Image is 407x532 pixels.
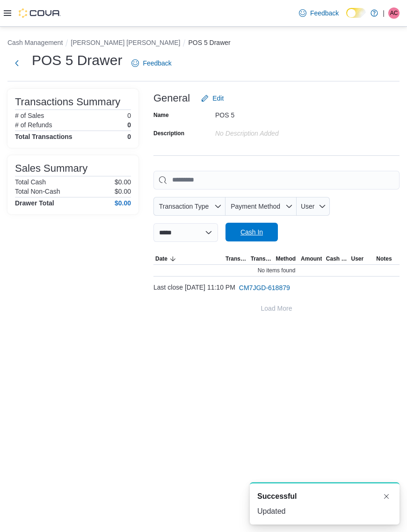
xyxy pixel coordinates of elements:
div: Updated [257,506,392,517]
label: Name [153,111,169,119]
span: Notes [376,255,392,262]
h3: General [153,93,190,104]
span: Edit [212,94,224,103]
h6: # of Sales [15,112,44,119]
input: Dark Mode [346,8,366,18]
div: No Description added [215,126,341,137]
h4: Total Transactions [15,133,73,140]
h3: Sales Summary [15,163,87,174]
button: User [349,253,375,264]
button: Method [274,253,299,264]
a: Feedback [295,4,342,22]
span: CM7JGD-618879 [239,283,290,292]
span: Successful [257,491,297,502]
p: $0.00 [115,188,131,195]
p: 0 [127,112,131,119]
button: Transaction Type [153,197,225,216]
h6: Total Cash [15,178,46,186]
button: Date [153,253,224,264]
button: Cash In [225,223,278,241]
p: | [383,7,385,19]
a: Feedback [128,54,175,73]
button: Transaction Type [224,253,249,264]
h6: # of Refunds [15,121,52,129]
span: Cash In [240,227,263,237]
span: Transaction # [251,255,272,262]
button: Edit [197,89,227,108]
span: Load More [261,304,292,313]
h3: Transactions Summary [15,96,120,108]
h6: Total Non-Cash [15,188,60,195]
button: Notes [374,253,400,264]
button: Amount [299,253,324,264]
span: Method [276,255,296,262]
span: Cash Back [326,255,348,262]
span: Feedback [310,8,339,18]
h4: Drawer Total [15,199,54,207]
span: User [351,255,364,262]
span: No items found [258,267,296,274]
div: POS 5 [215,108,341,119]
button: Dismiss toast [381,491,392,502]
button: Cash Management [7,39,63,46]
button: Load More [153,299,400,318]
span: Amount [301,255,322,262]
span: User [301,203,315,210]
span: AC [390,7,398,19]
div: Notification [257,491,392,502]
nav: An example of EuiBreadcrumbs [7,38,400,49]
button: User [297,197,330,216]
button: POS 5 Drawer [188,39,230,46]
button: CM7JGD-618879 [235,278,294,297]
label: Description [153,130,184,137]
p: 0 [127,121,131,129]
span: Transaction Type [159,203,209,210]
button: Cash Back [324,253,349,264]
h4: $0.00 [115,199,131,207]
div: Last close [DATE] 11:10 PM [153,278,400,297]
input: This is a search bar. As you type, the results lower in the page will automatically filter. [153,171,400,189]
span: Transaction Type [225,255,247,262]
img: Cova [19,8,61,18]
h1: POS 5 Drawer [32,51,122,70]
span: Date [155,255,167,262]
h4: 0 [127,133,131,140]
div: Alex Collier [388,7,400,19]
button: Payment Method [225,197,297,216]
button: [PERSON_NAME] [PERSON_NAME] [71,39,180,46]
button: Next [7,54,26,73]
span: Feedback [143,58,171,68]
button: Transaction # [249,253,274,264]
span: Payment Method [231,203,280,210]
span: Dark Mode [346,18,347,18]
p: $0.00 [115,178,131,186]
